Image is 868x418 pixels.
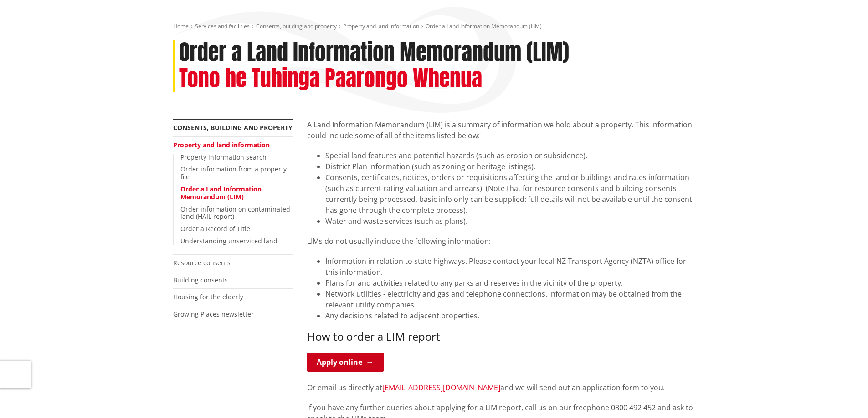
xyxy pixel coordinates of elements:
[179,40,569,66] h1: Order a Land Information Memorandum (LIM)
[426,22,542,30] span: Order a Land Information Memorandum (LIM)
[325,256,695,277] li: Information in relation to state highways. Please contact your local NZ Transport Agency (NZTA) o...
[256,22,337,30] a: Consents, building and property
[307,382,695,393] p: Or email us directly at and we will send out an application form to you.
[173,310,254,318] a: Growing Places newsletter
[173,22,189,30] a: Home
[173,141,270,149] a: Property and land information
[826,380,859,413] iframe: Messenger Launcher
[180,205,290,221] a: Order information on contaminated land (HAIL report)
[173,276,228,284] a: Building consents
[307,236,695,247] p: LIMs do not usually include the following information:
[325,161,695,172] li: District Plan information (such as zoning or heritage listings).
[173,258,231,267] a: Resource consents
[325,172,695,216] li: Consents, certificates, notices, orders or requisitions affecting the land or buildings and rates...
[325,288,695,310] li: Network utilities - electricity and gas and telephone connections. Information may be obtained fr...
[307,353,384,372] a: Apply online
[325,310,695,321] li: Any decisions related to adjacent properties.
[325,277,695,288] li: Plans for and activities related to any parks and reserves in the vicinity of the property.
[173,292,243,301] a: Housing for the elderly
[307,119,695,141] p: A Land Information Memorandum (LIM) is a summary of information we hold about a property. This in...
[307,330,695,343] h3: How to order a LIM report
[180,224,250,233] a: Order a Record of Title
[195,22,250,30] a: Services and facilities
[180,237,277,245] a: Understanding unserviced land
[343,22,419,30] a: Property and land information
[325,150,695,161] li: Special land features and potential hazards (such as erosion or subsidence).
[382,383,500,393] a: [EMAIL_ADDRESS][DOMAIN_NAME]
[173,123,293,132] a: Consents, building and property
[173,23,695,30] nav: breadcrumb
[179,65,482,92] h2: Tono he Tuhinga Paarongo Whenua
[180,185,262,201] a: Order a Land Information Memorandum (LIM)
[180,165,287,181] a: Order information from a property file
[180,153,267,161] a: Property information search
[325,216,695,227] li: Water and waste services (such as plans).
